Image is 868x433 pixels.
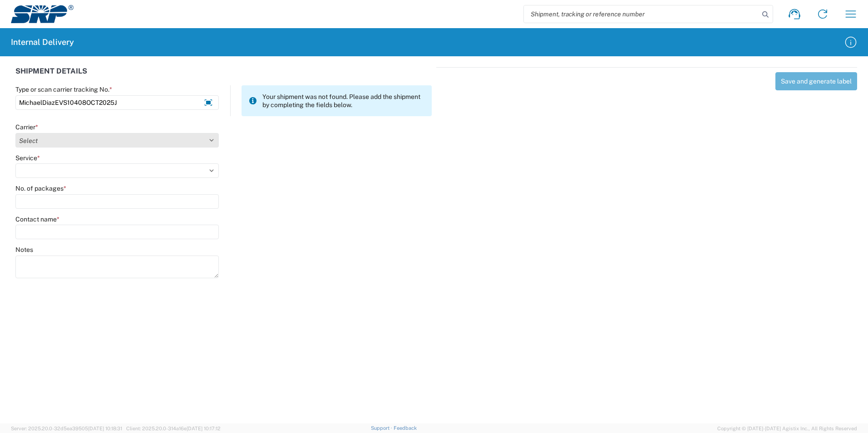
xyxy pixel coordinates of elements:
h2: Internal Delivery [11,37,74,48]
label: No. of packages [15,184,66,192]
label: Carrier [15,123,38,131]
input: Shipment, tracking or reference number [524,5,759,23]
label: Service [15,154,40,162]
a: Feedback [394,425,417,431]
label: Contact name [15,215,59,223]
div: SHIPMENT DETAILS [15,67,432,85]
span: [DATE] 10:17:12 [187,426,221,431]
span: Server: 2025.20.0-32d5ea39505 [11,426,122,431]
span: [DATE] 10:18:31 [88,426,122,431]
span: Client: 2025.20.0-314a16e [126,426,221,431]
label: Notes [15,246,33,254]
a: Support [371,425,394,431]
span: Your shipment was not found. Please add the shipment by completing the fields below. [262,93,424,109]
label: Type or scan carrier tracking No. [15,85,112,93]
img: srp [11,5,74,23]
span: Copyright © [DATE]-[DATE] Agistix Inc., All Rights Reserved [717,424,857,433]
